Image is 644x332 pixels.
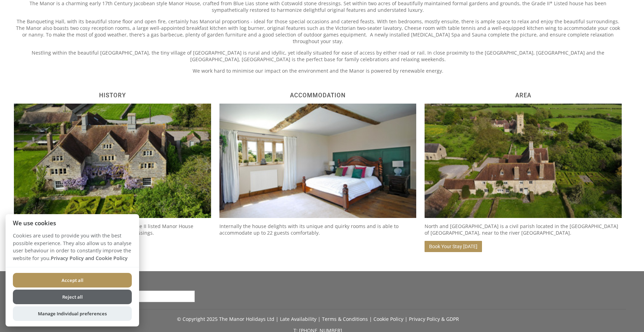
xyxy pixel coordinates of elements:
p: Nestling within the beautiful [GEOGRAPHIC_DATA], the tiny village of [GEOGRAPHIC_DATA] is rural a... [14,49,622,63]
h2: Accommodation [219,92,417,99]
a: Late Availability [280,316,316,322]
button: Reject all [13,290,132,304]
span: | [318,316,321,322]
span: | [369,316,372,322]
span: | [405,316,408,322]
a: Terms & Conditions [322,316,368,322]
a: Book Your Stay [DATE] [425,241,482,252]
a: Cookie Policy [373,316,403,322]
a: © Copyright 2025 The Manor Holidays Ltd [177,316,274,322]
p: North and [GEOGRAPHIC_DATA] is a civil parish located in the [GEOGRAPHIC_DATA] of [GEOGRAPHIC_DAT... [425,223,622,236]
p: We work hard to minimise our impact on the environment and the Manor is powered by renewable energy. [14,67,622,74]
p: The Banqueting Hall, with its beautiful stone floor and open fire, certainly has Manorial proport... [14,18,622,44]
h2: Area [425,92,622,99]
img: property-image-8635.full.jpg [425,104,622,218]
h2: History [14,92,211,99]
p: Cookies are used to provide you with the best possible experience. They also allow us to analyse ... [6,232,139,267]
a: Privacy Policy and Cookie Policy [51,255,128,261]
button: Manage Individual preferences [13,306,132,321]
a: Privacy Policy & GDPR [409,316,459,322]
button: Accept all [13,273,132,288]
p: Internally the house delights with its unique and quirky rooms and is able to accommodate up to 2... [219,223,417,236]
img: property-image-8672.full.jpg [219,104,417,218]
span: | [276,316,279,322]
img: The_Manor_Homepage.full.jpeg [14,104,211,218]
h2: We use cookies [6,220,139,226]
